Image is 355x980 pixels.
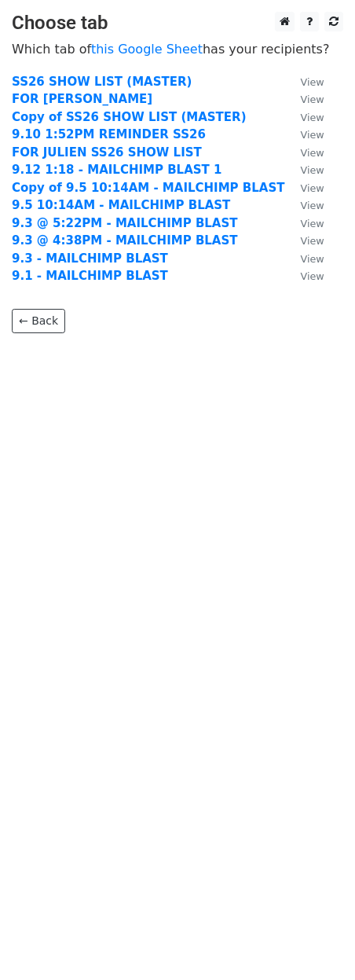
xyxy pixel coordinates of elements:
[12,92,152,106] a: FOR [PERSON_NAME]
[12,198,230,212] a: 9.5 10:14AM - MAILCHIMP BLAST
[300,112,324,123] small: View
[300,164,324,176] small: View
[284,269,324,283] a: View
[284,163,324,177] a: View
[284,233,324,248] a: View
[12,110,246,124] a: Copy of SS26 SHOW LIST (MASTER)
[300,76,324,88] small: View
[284,216,324,230] a: View
[300,270,324,282] small: View
[284,92,324,106] a: View
[12,269,168,283] a: 9.1 - MAILCHIMP BLAST
[300,182,324,194] small: View
[284,127,324,141] a: View
[12,309,65,333] a: ← Back
[12,233,238,248] a: 9.3 @ 4:38PM - MAILCHIMP BLAST
[12,41,343,57] p: Which tab of has your recipients?
[300,147,324,159] small: View
[12,145,202,160] a: FOR JULIEN SS26 SHOW LIST
[12,127,206,141] a: 9.10 1:52PM REMINDER SS26
[300,253,324,265] small: View
[284,198,324,212] a: View
[284,181,324,195] a: View
[12,12,343,35] h3: Choose tab
[12,251,168,266] a: 9.3 - MAILCHIMP BLAST
[284,75,324,89] a: View
[300,218,324,229] small: View
[300,200,324,211] small: View
[91,42,203,57] a: this Google Sheet
[12,181,284,195] a: Copy of 9.5 10:14AM - MAILCHIMP BLAST
[12,75,192,89] a: SS26 SHOW LIST (MASTER)
[284,110,324,124] a: View
[12,216,238,230] a: 9.3 @ 5:22PM - MAILCHIMP BLAST
[12,163,221,177] a: 9.12 1:18 - MAILCHIMP BLAST 1
[300,94,324,105] small: View
[284,145,324,160] a: View
[300,129,324,141] small: View
[284,251,324,266] a: View
[300,235,324,247] small: View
